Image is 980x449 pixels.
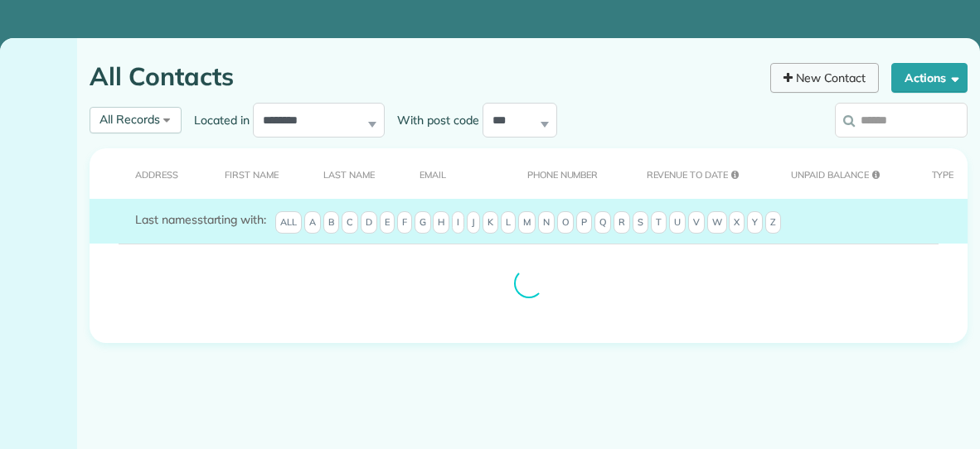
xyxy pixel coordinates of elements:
[707,211,727,234] span: W
[467,211,480,234] span: J
[538,211,555,234] span: N
[633,211,648,234] span: S
[135,212,197,227] span: Last names
[614,211,630,234] span: R
[501,211,516,234] span: L
[502,148,621,199] th: Phone number
[397,211,412,234] span: F
[298,148,394,199] th: Last Name
[518,211,536,234] span: M
[747,211,763,234] span: Y
[651,211,667,234] span: T
[90,148,199,199] th: Address
[199,148,298,199] th: First Name
[872,171,880,180] i: Changes made to your appointment data may take up to 24 hours to be reflected in customer unpaid ...
[452,211,464,234] span: I
[576,211,592,234] span: P
[275,211,302,234] span: All
[182,112,253,128] label: Located in
[594,211,611,234] span: Q
[729,211,745,234] span: X
[361,211,377,234] span: D
[906,148,968,199] th: Type
[90,63,758,90] h1: All Contacts
[415,211,431,234] span: G
[483,211,498,234] span: K
[135,211,266,228] label: starting with:
[342,211,358,234] span: C
[385,112,483,128] label: With post code
[891,63,968,93] button: Actions
[304,211,321,234] span: A
[394,148,502,199] th: Email
[770,63,880,93] a: New Contact
[380,211,395,234] span: E
[323,211,339,234] span: B
[669,211,686,234] span: U
[557,211,574,234] span: O
[765,211,781,234] span: Z
[99,112,160,127] span: All Records
[621,148,765,199] th: Revenue to Date
[433,211,449,234] span: H
[765,148,906,199] th: Unpaid Balance
[688,211,705,234] span: V
[731,171,739,180] i: Changes made to your appointment data may take up to 24 hours to be reflected in customer unpaid ...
